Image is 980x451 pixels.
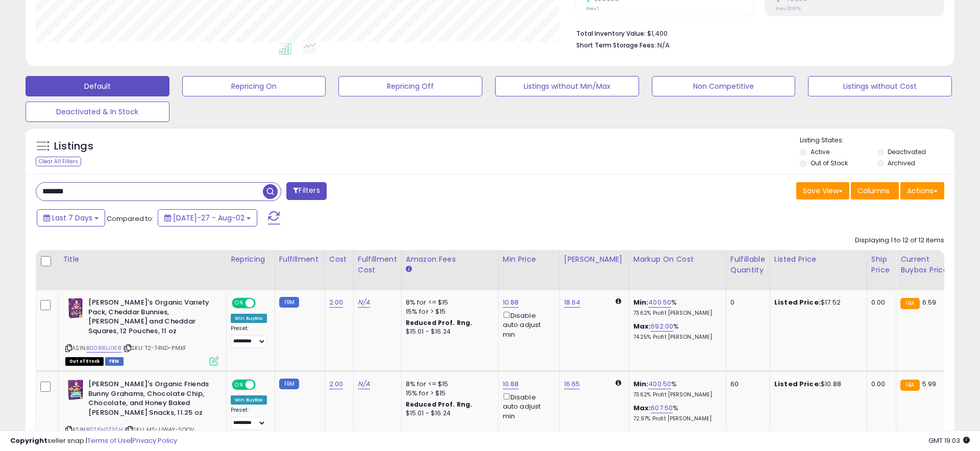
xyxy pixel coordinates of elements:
small: Prev: 1 [586,6,599,12]
div: 0.00 [871,380,888,389]
div: 0 [730,298,762,307]
span: [DATE]-27 - Aug-02 [173,213,244,223]
a: 400.50 [648,379,671,389]
strong: Copyright [10,436,47,445]
div: Disable auto adjust min [503,391,552,421]
div: $10.88 [774,380,859,389]
a: 2.00 [329,297,344,308]
a: N/A [358,379,370,389]
b: Max: [633,403,651,413]
div: $15.01 - $16.24 [406,328,491,336]
div: % [633,298,718,317]
div: % [633,322,718,341]
div: Min Price [503,254,555,265]
span: 6.59 [922,297,937,307]
b: Reduced Prof. Rng. [406,318,473,327]
div: % [633,404,718,422]
div: 8% for <= $15 [406,380,491,389]
a: 10.88 [503,297,519,308]
div: $17.52 [774,298,859,307]
button: Deactivated & In Stock [26,102,169,122]
h5: Listings [54,139,93,154]
a: 607.50 [651,403,673,413]
a: 2.00 [329,379,344,389]
div: Fulfillment Cost [358,254,397,275]
span: 5.99 [922,379,937,389]
div: Markup on Cost [633,254,722,265]
a: 692.00 [651,321,673,332]
button: Repricing Off [338,76,482,96]
span: OFF [254,381,271,389]
span: FBM [105,357,124,366]
label: Out of Stock [811,159,848,167]
span: | SKU: T2-T4ND-PMXF [123,344,186,352]
p: 73.62% Profit [PERSON_NAME] [633,391,718,398]
small: FBM [279,297,299,308]
div: Win BuyBox [231,314,267,323]
div: 15% for > $15 [406,389,491,398]
a: Privacy Policy [132,436,177,445]
label: Deactivated [888,147,926,156]
p: 74.25% Profit [PERSON_NAME] [633,334,718,341]
small: FBA [900,380,919,391]
button: [DATE]-27 - Aug-02 [158,209,257,227]
button: Repricing On [182,76,326,96]
span: ON [233,381,246,389]
a: 16.65 [564,379,580,389]
button: Columns [851,182,899,199]
li: $1,400 [576,27,937,39]
div: Amazon Fees [406,254,494,265]
div: Fulfillment [279,254,321,265]
div: Cost [329,254,349,265]
span: OFF [254,299,271,308]
small: Prev: 111.87% [776,6,801,12]
b: [PERSON_NAME]'s Organic Variety Pack, Cheddar Bunnies, [PERSON_NAME] and Cheddar Squares, 12 Pouc... [88,298,212,338]
b: Short Term Storage Fees: [576,41,656,49]
div: Repricing [231,254,271,265]
div: Listed Price [774,254,863,265]
a: B008RLUXI8 [86,344,121,353]
p: 73.62% Profit [PERSON_NAME] [633,310,718,317]
div: Preset: [231,407,267,430]
div: Displaying 1 to 12 of 12 items [855,236,944,245]
b: [PERSON_NAME]'s Organic Friends Bunny Grahams, Chocolate Chip, Chocolate, and Honey Baked [PERSON... [88,380,212,420]
div: Fulfillable Quantity [730,254,766,275]
button: Non Competitive [652,76,796,96]
b: Listed Price: [774,297,821,307]
div: 8% for <= $15 [406,298,491,307]
span: 2025-08-13 19:03 GMT [928,436,970,445]
p: 72.97% Profit [PERSON_NAME] [633,415,718,422]
small: FBA [900,298,919,309]
div: ASIN: [65,298,218,364]
span: ON [233,299,246,308]
div: Clear All Filters [36,157,81,166]
div: Current Buybox Price [900,254,953,275]
a: 400.50 [648,297,671,308]
span: Compared to: [107,214,154,223]
a: N/A [358,297,370,308]
b: Reduced Prof. Rng. [406,400,473,409]
button: Filters [286,182,326,200]
span: Last 7 Days [52,213,92,223]
small: Amazon Fees. [406,265,412,274]
button: Listings without Cost [808,76,952,96]
span: All listings that are currently out of stock and unavailable for purchase on Amazon [65,357,104,366]
div: Ship Price [871,254,892,275]
button: Save View [796,182,849,199]
button: Listings without Min/Max [495,76,639,96]
a: Terms of Use [87,436,131,445]
th: The percentage added to the cost of goods (COGS) that forms the calculator for Min & Max prices. [629,250,726,290]
img: 51aD8PgADPL._SL40_.jpg [65,298,86,318]
div: $15.01 - $16.24 [406,409,491,418]
button: Default [26,76,169,96]
div: [PERSON_NAME] [564,254,625,265]
div: 0.00 [871,298,888,307]
b: Listed Price: [774,379,821,389]
label: Active [811,147,829,156]
b: Total Inventory Value: [576,29,646,38]
button: Last 7 Days [37,209,105,227]
a: 18.64 [564,297,581,308]
span: Columns [857,186,890,196]
b: Min: [633,297,649,307]
div: Title [63,254,222,265]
